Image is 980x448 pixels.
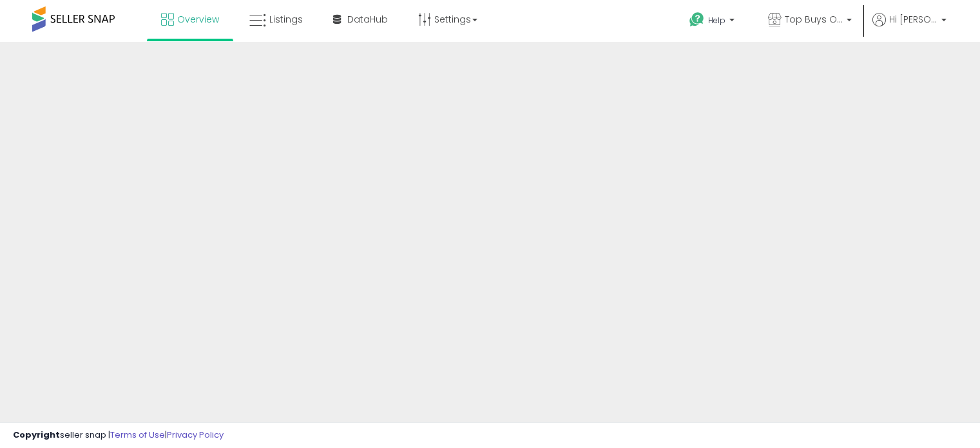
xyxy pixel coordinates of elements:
strong: Copyright [13,429,60,441]
a: Hi [PERSON_NAME] [872,13,946,42]
a: Terms of Use [110,429,165,441]
span: Help [708,15,725,26]
i: Get Help [689,12,705,28]
a: Privacy Policy [167,429,224,441]
span: Listings [269,13,303,26]
div: seller snap | | [13,429,224,442]
span: Overview [177,13,219,26]
span: Hi [PERSON_NAME] [889,13,937,26]
a: Help [679,2,747,42]
span: Top Buys Only! [785,13,843,26]
span: DataHub [347,13,388,26]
